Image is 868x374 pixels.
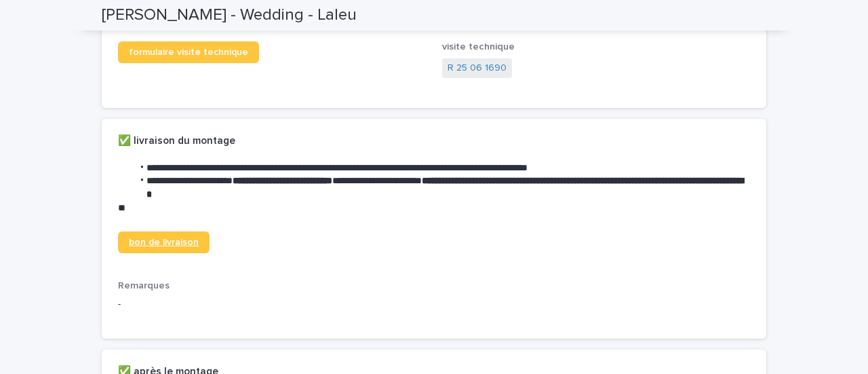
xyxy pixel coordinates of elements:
h2: [PERSON_NAME] - Wedding - Laleu [102,5,357,25]
h2: ✅ livraison du montage [118,135,235,147]
a: R 25 06 1690 [448,61,507,75]
span: formulaire visite technique [129,48,248,57]
p: - [118,297,750,312]
span: bon de livraison [129,238,199,247]
span: Remarques [118,281,170,291]
span: visite technique [442,42,515,52]
a: bon de livraison [118,231,210,253]
a: formulaire visite technique [118,41,259,63]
